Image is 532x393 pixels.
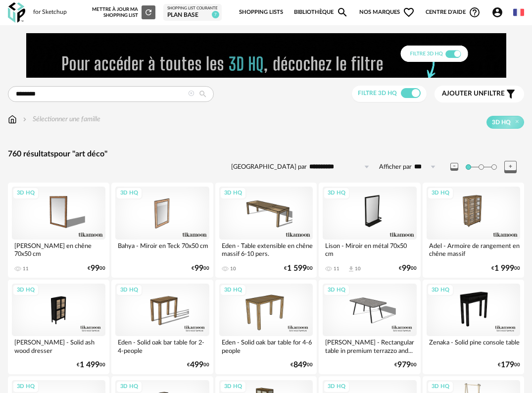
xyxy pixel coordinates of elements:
[239,2,283,23] a: Shopping Lists
[394,362,417,368] div: € 00
[323,336,416,356] div: [PERSON_NAME] - Rectangular table in premium terrazzo and...
[427,187,454,199] div: 3D HQ
[220,381,246,393] div: 3D HQ
[8,114,17,124] img: svg+xml;base64,PHN2ZyB3aWR0aD0iMTYiIGhlaWdodD0iMTciIHZpZXdCb3g9IjAgMCAxNiAxNyIgZmlsbD0ibm9uZSIgeG...
[323,284,350,296] div: 3D HQ
[12,336,105,356] div: [PERSON_NAME] - Solid ash wood dresser
[192,265,209,272] div: € 00
[12,240,105,259] div: [PERSON_NAME] en chêne 70x50 cm
[399,265,417,272] div: € 00
[12,187,39,199] div: 3D HQ
[426,6,481,18] span: Centre d'aideHelp Circle Outline icon
[215,280,317,375] a: 3D HQ Eden - Solid oak bar table for 4-6 people €84900
[355,266,361,272] div: 10
[501,362,514,368] span: 179
[491,265,520,272] div: € 00
[8,183,109,278] a: 3D HQ [PERSON_NAME] en chêne 70x50 cm 11 €9900
[190,362,203,368] span: 499
[26,33,506,78] img: FILTRE%20HQ%20NEW_V1%20(4).gif
[220,284,246,296] div: 3D HQ
[402,265,411,272] span: 99
[435,86,524,102] button: Ajouter unfiltre Filter icon
[469,6,481,18] span: Help Circle Outline icon
[491,6,508,18] span: Account Circle icon
[111,183,213,278] a: 3D HQ Bahya - Miroir en Teck 70x50 cm €9900
[115,336,209,356] div: Eden - Solid oak bar table for 2-4-people
[194,265,203,272] span: 99
[111,280,213,375] a: 3D HQ Eden - Solid oak bar table for 2-4-people €49900
[77,362,105,368] div: € 00
[230,266,236,272] div: 10
[427,284,454,296] div: 3D HQ
[54,150,107,158] span: pour "art déco"
[492,118,511,126] span: 3D HQ
[403,6,415,18] span: Heart Outline icon
[423,280,524,375] a: 3D HQ Zenaka - Solid pine console table €17900
[212,11,219,18] span: 7
[358,90,397,96] span: Filtre 3D HQ
[498,362,520,368] div: € 00
[505,88,517,100] span: Filter icon
[442,90,484,97] span: Ajouter un
[294,2,348,23] a: BibliothèqueMagnify icon
[167,6,218,19] a: Shopping List courante plan base 7
[219,240,313,259] div: Eden - Table extensible en chêne massif 6-10 pers.
[427,336,520,356] div: Zenaka - Solid pine console table
[442,90,505,98] span: filtre
[323,240,416,259] div: Lison - Miroir en métal 70x50 cm
[116,284,143,296] div: 3D HQ
[219,336,313,356] div: Eden - Solid oak bar table for 4-6 people
[21,114,29,124] img: svg+xml;base64,PHN2ZyB3aWR0aD0iMTYiIGhlaWdodD0iMTYiIHZpZXdCb3g9IjAgMCAxNiAxNiIgZmlsbD0ibm9uZSIgeG...
[88,265,105,272] div: € 00
[347,265,355,273] span: Download icon
[319,280,420,375] a: 3D HQ [PERSON_NAME] - Rectangular table in premium terrazzo and... €97900
[144,10,153,15] span: Refresh icon
[12,284,39,296] div: 3D HQ
[231,163,307,171] label: [GEOGRAPHIC_DATA] par
[334,266,339,272] div: 11
[337,6,348,18] span: Magnify icon
[323,187,350,199] div: 3D HQ
[12,381,39,393] div: 3D HQ
[116,381,143,393] div: 3D HQ
[187,362,209,368] div: € 00
[8,2,25,23] img: OXP
[494,265,514,272] span: 1 999
[21,114,100,124] div: Sélectionner une famille
[427,240,520,259] div: Adel - Armoire de rangement en chêne massif
[427,381,454,393] div: 3D HQ
[215,183,317,278] a: 3D HQ Eden - Table extensible en chêne massif 6-10 pers. 10 €1 59900
[80,362,99,368] span: 1 499
[33,8,67,16] div: for Sketchup
[290,362,313,368] div: € 00
[92,5,155,19] div: Mettre à jour ma Shopping List
[319,183,420,278] a: 3D HQ Lison - Miroir en métal 70x50 cm 11 Download icon 10 €9900
[167,11,218,19] div: plan base
[423,183,524,278] a: 3D HQ Adel - Armoire de rangement en chêne massif €1 99900
[91,265,99,272] span: 99
[23,266,29,272] div: 11
[293,362,307,368] span: 849
[397,362,411,368] span: 979
[284,265,313,272] div: € 00
[359,2,415,23] span: Nos marques
[8,149,524,159] div: 760 résultats
[116,187,143,199] div: 3D HQ
[8,280,109,375] a: 3D HQ [PERSON_NAME] - Solid ash wood dresser €1 49900
[167,6,218,11] div: Shopping List courante
[513,7,524,18] img: fr
[491,6,503,18] span: Account Circle icon
[287,265,307,272] span: 1 599
[323,381,350,393] div: 3D HQ
[220,187,246,199] div: 3D HQ
[379,163,412,171] label: Afficher par
[115,240,209,259] div: Bahya - Miroir en Teck 70x50 cm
